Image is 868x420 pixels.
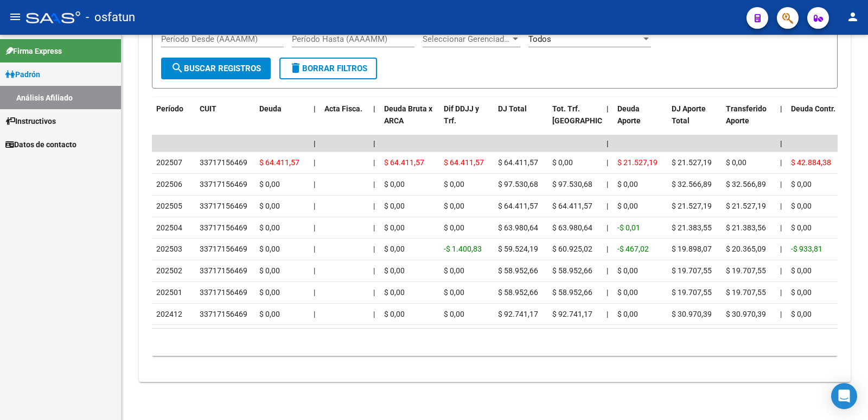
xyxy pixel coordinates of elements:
span: $ 0,00 [384,223,405,232]
span: $ 0,00 [617,288,638,297]
span: Dif DDJJ y Trf. [444,104,479,126]
span: 202501 [156,288,182,297]
span: $ 63.980,64 [498,223,538,232]
span: | [607,202,608,210]
span: | [314,310,315,318]
span: $ 59.524,19 [498,245,538,253]
span: $ 97.530,68 [498,180,538,189]
datatable-header-cell: | [776,97,787,145]
span: $ 30.970,39 [672,310,712,318]
datatable-header-cell: Dif DDJJ y Trf. [439,97,494,145]
span: -$ 1.400,83 [444,245,482,253]
span: $ 63.980,64 [552,223,592,232]
span: $ 92.741,17 [552,310,592,318]
span: | [314,266,315,275]
span: $ 64.411,57 [498,158,538,167]
datatable-header-cell: Deuda Aporte [613,97,667,145]
span: 202502 [156,266,182,275]
span: $ 0,00 [259,310,280,318]
span: 202503 [156,245,182,253]
span: $ 19.898,07 [672,245,712,253]
span: $ 32.566,89 [726,180,766,189]
span: $ 0,00 [444,180,464,189]
span: | [780,202,782,210]
span: $ 21.527,19 [617,158,658,167]
span: | [780,223,782,232]
span: $ 58.952,66 [552,266,592,275]
span: Datos de contacto [5,139,76,151]
span: $ 0,00 [791,310,812,318]
span: | [373,180,375,189]
span: | [780,104,782,113]
datatable-header-cell: | [369,97,380,145]
span: $ 19.707,55 [672,266,712,275]
span: Deuda Bruta x ARCA [384,104,432,126]
span: $ 0,00 [791,288,812,297]
span: | [607,245,608,253]
span: Buscar Registros [171,64,261,73]
span: Acta Fisca. [324,104,362,113]
span: | [373,266,375,275]
span: $ 97.530,68 [552,180,592,189]
span: $ 0,00 [791,202,812,210]
span: | [607,180,608,189]
span: $ 64.411,57 [498,202,538,210]
span: Deuda Contr. [791,104,835,113]
span: | [780,139,782,148]
span: | [373,223,375,232]
span: $ 60.925,02 [552,245,592,253]
span: | [607,310,608,318]
span: $ 0,00 [384,288,405,297]
span: $ 0,00 [617,266,638,275]
span: | [373,104,375,113]
span: $ 64.411,57 [384,158,424,167]
span: | [780,310,782,318]
span: | [780,288,782,297]
span: $ 58.952,66 [498,266,538,275]
span: $ 0,00 [617,180,638,189]
datatable-header-cell: DJ Aporte Total [667,97,722,145]
span: $ 64.411,57 [259,158,299,167]
span: | [314,158,315,167]
span: $ 0,00 [617,310,638,318]
span: $ 0,00 [791,266,812,275]
span: $ 0,00 [444,310,464,318]
span: | [373,158,375,167]
span: Deuda Aporte [617,104,641,126]
span: | [314,202,315,210]
div: 33717156469 [200,265,247,277]
div: 33717156469 [200,178,247,191]
span: $ 0,00 [444,288,464,297]
mat-icon: menu [9,10,22,23]
span: 202505 [156,202,182,210]
span: $ 0,00 [259,288,280,297]
datatable-header-cell: Período [152,97,195,145]
span: Borrar Filtros [289,64,367,73]
span: $ 0,00 [259,180,280,189]
span: DJ Total [498,104,527,113]
div: 33717156469 [200,200,247,212]
div: 33717156469 [200,156,247,169]
span: | [373,288,375,297]
span: | [607,104,609,113]
span: Deuda [259,104,282,113]
datatable-header-cell: Deuda Bruta x ARCA [380,97,439,145]
span: | [314,104,316,113]
span: $ 19.707,55 [672,288,712,297]
span: $ 0,00 [259,266,280,275]
div: Open Intercom Messenger [831,383,857,409]
span: - osfatun [86,5,135,29]
span: $ 0,00 [617,202,638,210]
span: $ 20.365,09 [726,245,766,253]
span: | [780,245,782,253]
span: CUIT [200,104,216,113]
button: Borrar Filtros [279,58,377,79]
span: $ 92.741,17 [498,310,538,318]
span: | [314,245,315,253]
span: | [607,223,608,232]
div: 33717156469 [200,222,247,234]
span: $ 30.970,39 [726,310,766,318]
span: | [314,180,315,189]
datatable-header-cell: Acta Fisca. [320,97,369,145]
span: 202504 [156,223,182,232]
